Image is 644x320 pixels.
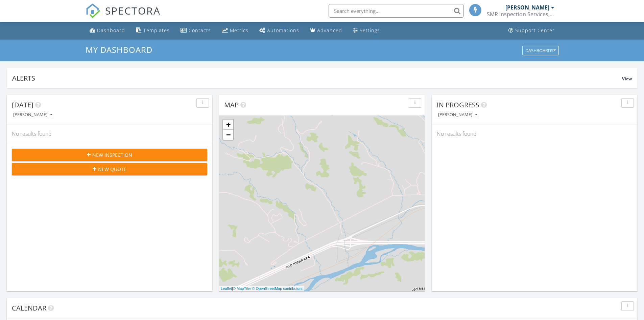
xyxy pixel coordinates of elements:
div: Templates [143,27,170,34]
span: In Progress [437,100,479,109]
button: New Inspection [12,149,207,161]
a: Templates [133,24,172,37]
div: [PERSON_NAME] [13,112,52,117]
a: © OpenStreetMap contributors [252,286,303,291]
button: [PERSON_NAME] [12,110,54,120]
a: Dashboard [87,24,128,37]
div: SMR Inspection Services, LLC [487,11,554,18]
img: The Best Home Inspection Software - Spectora [86,3,100,18]
div: Support Center [515,27,555,34]
input: Search everything... [329,4,464,18]
span: Map [224,100,239,109]
button: Dashboards [522,46,559,55]
span: New Inspection [92,151,132,158]
div: Alerts [12,73,622,83]
a: Zoom in [223,120,233,130]
button: New Quote [12,163,207,175]
a: Support Center [506,24,557,37]
span: My Dashboard [86,44,152,55]
div: Settings [360,27,380,34]
div: Metrics [230,27,248,34]
div: Dashboards [525,48,556,53]
span: [DATE] [12,100,33,109]
a: Settings [350,24,383,37]
div: Automations [267,27,299,34]
div: No results found [7,125,212,143]
div: [PERSON_NAME] [505,4,549,11]
a: Advanced [307,24,345,37]
span: SPECTORA [105,3,161,18]
a: Metrics [219,24,251,37]
a: Contacts [178,24,214,37]
div: Advanced [317,27,342,34]
span: Calendar [12,303,46,313]
a: SPECTORA [86,9,161,23]
div: [PERSON_NAME] [438,112,477,117]
div: No results found [432,125,637,143]
span: View [622,76,632,82]
a: Leaflet [221,286,232,291]
a: Automations (Basic) [257,24,302,37]
button: [PERSON_NAME] [437,110,479,120]
a: Zoom out [223,130,233,140]
div: Contacts [189,27,211,34]
div: Dashboard [97,27,125,34]
div: | [219,286,304,292]
span: New Quote [98,166,126,173]
a: © MapTiler [233,286,251,291]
